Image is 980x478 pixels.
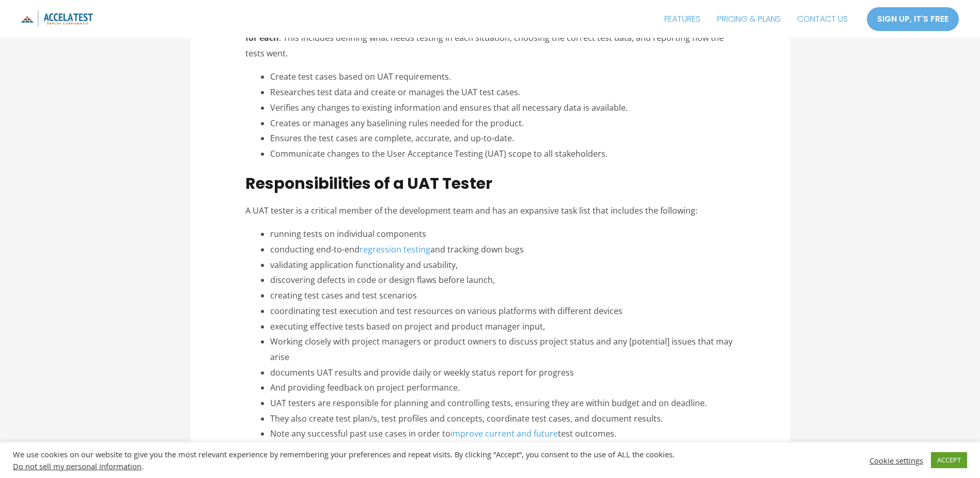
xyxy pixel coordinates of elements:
li: Note any successful past use cases in order to test outcomes. [270,426,735,442]
li: Ensures the test cases are complete, accurate, and up-to-date. [270,131,735,146]
li: discovering defects in code or design flaws before launch, [270,273,735,288]
div: We use cookies on our website to give you the most relevant experience by remembering your prefer... [13,450,681,471]
li: Researches test data and create or manages the UAT test cases. [270,85,735,100]
a: FEATURES [656,6,709,32]
a: improve current and future [450,428,558,439]
p: A UAT tester is a critical member of the development team and has an expansive task list that inc... [245,203,735,219]
li: creating test cases and test scenarios [270,288,735,304]
li: They also create test plan/s, test profiles and concepts, coordinate test cases, and document res... [270,411,735,427]
li: coordinating test execution and test resources on various platforms with different devices [270,304,735,319]
li: validating application functionality and usability, [270,258,735,273]
li: UAT testers are responsible for planning and controlling tests, ensuring they are within budget a... [270,396,735,411]
li: running tests on individual components [270,227,735,242]
a: regression testing [360,244,430,255]
a: PRICING & PLANS [709,6,789,32]
li: Create test cases based on UAT requirements. [270,69,735,85]
li: Creates or manages any baselining rules needed for the product. [270,116,735,131]
li: executing effective tests based on project and product manager input, [270,319,735,335]
a: Cookie settings [869,456,923,465]
strong: Responsibilities of a UAT Tester [245,172,492,195]
li: conducting end-to-end and tracking down bugs [270,242,735,258]
a: CONTACT US [789,6,856,32]
li: And providing feedback on project performance. [270,380,735,396]
a: ACCEPT [931,452,967,468]
a: Do not sell my personal information [13,461,142,471]
nav: Site Navigation [656,6,856,32]
li: Working closely with project managers or product owners to discuss project status and any [potent... [270,334,735,365]
li: Communicate changes to the User Acceptance Testing (UAT) scope to all stakeholders. [270,146,735,162]
li: Verifies any changes to existing information and ensures that all necessary data is available. [270,100,735,116]
div: . [13,461,681,471]
img: icon [21,11,93,27]
a: SIGN UP, IT'S FREE [866,7,959,32]
li: documents UAT results and provide daily or weekly status report for progress [270,365,735,381]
